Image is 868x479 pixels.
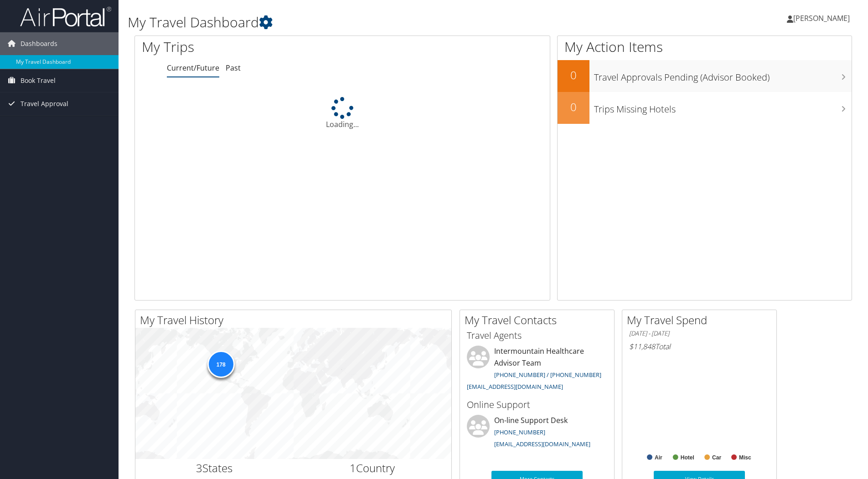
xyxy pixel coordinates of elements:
[681,454,694,461] text: Hotel
[467,329,607,342] h3: Travel Agents
[467,382,563,391] a: [EMAIL_ADDRESS][DOMAIN_NAME]
[594,98,852,116] h3: Trips Missing Hotels
[558,67,589,83] h2: 0
[462,415,612,452] li: On-line Support Desk
[462,346,612,394] li: Intermountain Healthcare Advisor Team
[558,60,852,92] a: 0Travel Approvals Pending (Advisor Booked)
[558,37,852,56] h1: My Action Items
[226,63,241,73] a: Past
[142,460,287,476] h2: States
[21,69,56,92] span: Book Travel
[494,440,590,448] a: [EMAIL_ADDRESS][DOMAIN_NAME]
[655,454,662,461] text: Air
[739,454,751,461] text: Misc
[20,6,111,27] img: airportal-logo.png
[350,460,356,475] span: 1
[787,5,859,32] a: [PERSON_NAME]
[712,454,721,461] text: Car
[128,13,615,32] h1: My Travel Dashboard
[629,329,770,338] h6: [DATE] - [DATE]
[142,37,370,56] h1: My Trips
[465,312,614,328] h2: My Travel Contacts
[558,99,589,115] h2: 0
[629,341,655,352] span: $11,848
[196,460,202,475] span: 3
[594,66,852,84] h3: Travel Approvals Pending (Advisor Booked)
[300,460,445,476] h2: Country
[494,428,545,436] a: [PHONE_NUMBER]
[627,312,776,328] h2: My Travel Spend
[494,371,601,379] a: [PHONE_NUMBER] / [PHONE_NUMBER]
[140,312,451,328] h2: My Travel History
[167,63,219,73] a: Current/Future
[467,398,607,411] h3: Online Support
[558,92,852,124] a: 0Trips Missing Hotels
[21,92,68,115] span: Travel Approval
[207,351,234,378] div: 178
[21,32,57,55] span: Dashboards
[793,13,850,23] span: [PERSON_NAME]
[629,341,770,352] h6: Total
[135,97,550,130] div: Loading...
